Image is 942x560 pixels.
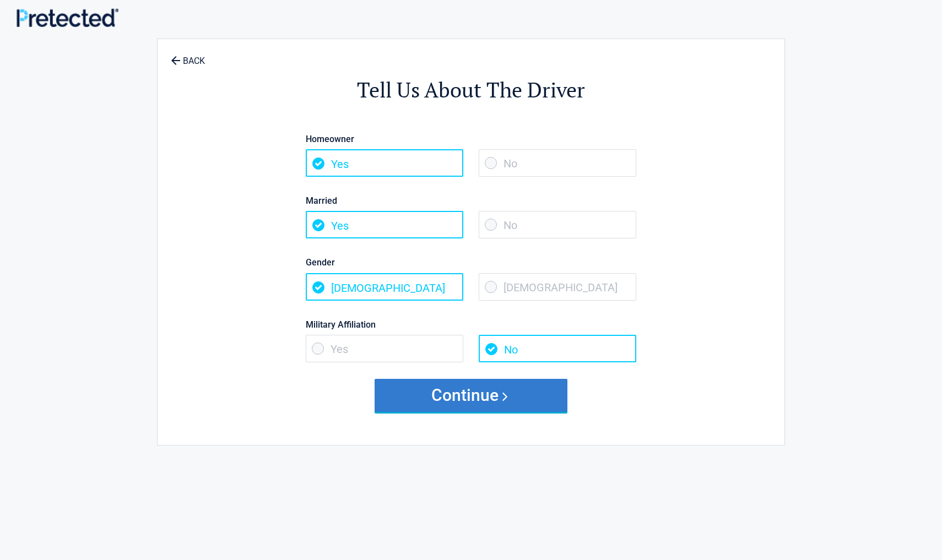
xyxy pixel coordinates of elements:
[306,149,463,177] span: Yes
[306,317,636,332] label: Military Affiliation
[479,149,636,177] span: No
[306,335,463,362] span: Yes
[479,211,636,238] span: No
[17,8,118,27] img: Main Logo
[306,211,463,238] span: Yes
[306,273,463,301] span: [DEMOGRAPHIC_DATA]
[375,379,567,412] button: Continue
[479,273,636,301] span: [DEMOGRAPHIC_DATA]
[169,46,207,66] a: BACK
[306,193,636,208] label: Married
[306,255,636,270] label: Gender
[218,76,724,104] h2: Tell Us About The Driver
[479,335,636,362] span: No
[306,132,636,146] label: Homeowner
